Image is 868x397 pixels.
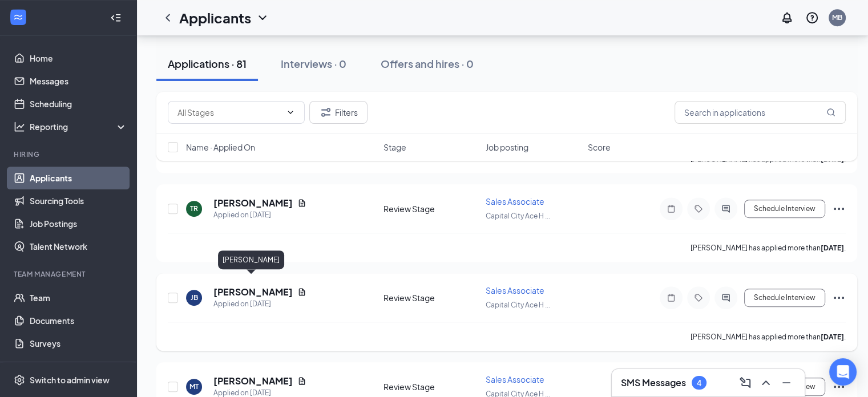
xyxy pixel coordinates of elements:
[821,333,844,341] b: [DATE]
[14,269,125,279] div: Team Management
[30,121,128,132] div: Reporting
[213,286,293,298] h5: [PERSON_NAME]
[30,47,127,70] a: Home
[697,378,701,388] div: 4
[213,209,306,221] div: Applied on [DATE]
[190,204,198,213] div: TR
[780,376,793,390] svg: Minimize
[30,189,127,212] a: Sourcing Tools
[213,375,293,387] h5: [PERSON_NAME]
[832,13,842,22] div: MB
[486,301,550,309] span: Capital City Ace H ...
[736,374,754,392] button: ComposeMessage
[30,70,127,92] a: Messages
[186,141,255,153] span: Name · Applied On
[161,11,175,25] svg: ChevronLeft
[832,202,846,216] svg: Ellipses
[213,197,293,209] h5: [PERSON_NAME]
[213,298,306,310] div: Applied on [DATE]
[383,381,479,392] div: Review Stage
[744,289,825,307] button: Schedule Interview
[381,56,474,71] div: Offers and hires · 0
[691,243,846,253] p: [PERSON_NAME] has applied more than .
[30,167,127,189] a: Applicants
[14,374,25,386] svg: Settings
[256,11,269,25] svg: ChevronDown
[286,108,295,117] svg: ChevronDown
[832,380,846,394] svg: Ellipses
[832,291,846,305] svg: Ellipses
[759,376,773,390] svg: ChevronUp
[719,293,733,302] svg: ActiveChat
[805,11,819,25] svg: QuestionInfo
[297,198,306,208] svg: Document
[30,309,127,332] a: Documents
[486,196,544,206] span: Sales Associate
[780,11,794,25] svg: Notifications
[829,358,857,386] div: Open Intercom Messenger
[675,101,846,124] input: Search in applications
[486,141,528,153] span: Job posting
[281,56,346,71] div: Interviews · 0
[177,106,281,119] input: All Stages
[692,293,705,302] svg: Tag
[383,203,479,214] div: Review Stage
[486,212,550,220] span: Capital City Ace H ...
[179,8,251,27] h1: Applicants
[30,235,127,258] a: Talent Network
[664,204,678,213] svg: Note
[30,286,127,309] a: Team
[30,332,127,355] a: Surveys
[821,244,844,252] b: [DATE]
[14,121,25,132] svg: Analysis
[826,108,835,117] svg: MagnifyingGlass
[189,382,199,391] div: MT
[319,106,333,119] svg: Filter
[309,101,368,124] button: Filter Filters
[719,204,733,213] svg: ActiveChat
[297,287,306,297] svg: Document
[30,374,110,386] div: Switch to admin view
[110,12,122,23] svg: Collapse
[30,212,127,235] a: Job Postings
[191,293,198,302] div: JB
[757,374,775,392] button: ChevronUp
[486,374,544,384] span: Sales Associate
[621,376,686,389] h3: SMS Messages
[14,149,125,159] div: Hiring
[738,376,752,390] svg: ComposeMessage
[691,332,846,342] p: [PERSON_NAME] has applied more than .
[486,285,544,295] span: Sales Associate
[664,293,678,302] svg: Note
[383,292,479,303] div: Review Stage
[13,11,24,23] svg: WorkstreamLogo
[383,141,406,153] span: Stage
[218,250,284,269] div: [PERSON_NAME]
[168,56,247,71] div: Applications · 81
[588,141,611,153] span: Score
[744,200,825,218] button: Schedule Interview
[692,204,705,213] svg: Tag
[30,92,127,115] a: Scheduling
[297,376,306,386] svg: Document
[777,374,796,392] button: Minimize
